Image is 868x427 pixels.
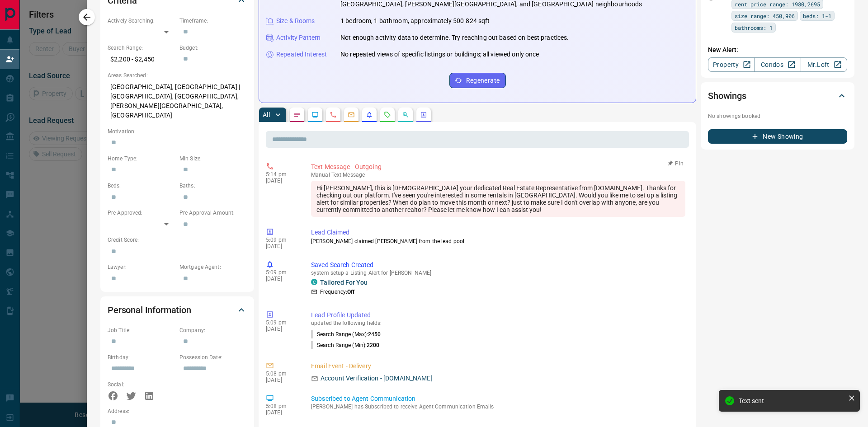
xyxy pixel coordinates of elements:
p: Min Size: [179,155,247,163]
p: Birthday: [108,353,175,361]
p: Timeframe: [179,17,247,25]
button: Pin [663,160,689,168]
p: Areas Searched: [108,71,247,80]
p: Search Range: [108,44,175,52]
p: No repeated views of specific listings or buildings; all viewed only once [340,50,539,59]
p: Subscribed to Agent Communication [311,394,685,404]
p: Baths: [179,182,247,190]
svg: Listing Alerts [366,111,373,118]
p: Saved Search Created [311,260,685,270]
svg: Requests [384,111,391,118]
p: Mortgage Agent: [179,263,247,271]
p: Pre-Approved: [108,209,175,217]
p: Home Type: [108,155,175,163]
p: Company: [179,326,247,334]
svg: Lead Browsing Activity [311,111,319,118]
p: Search Range (Min) : [311,341,380,349]
p: 5:09 pm [266,237,297,243]
p: [DATE] [266,276,297,282]
p: Job Title: [108,326,175,334]
svg: Opportunities [402,111,409,118]
p: $2,200 - $2,450 [108,52,175,67]
p: Text Message [311,172,685,178]
p: Lead Profile Updated [311,310,685,320]
span: beds: 1-1 [803,11,831,20]
div: Personal Information [108,299,247,321]
p: Text Message - Outgoing [311,162,685,172]
p: [DATE] [266,409,297,416]
p: [DATE] [266,243,297,249]
p: [DATE] [266,326,297,332]
p: 5:08 pm [266,371,297,377]
h2: Personal Information [108,303,191,317]
p: Motivation: [108,127,247,136]
p: Address: [108,407,247,415]
p: Possession Date: [179,353,247,361]
a: Tailored For You [320,279,368,286]
div: Hi [PERSON_NAME], this is [DEMOGRAPHIC_DATA] your dedicated Real Estate Representative from [DOMA... [311,181,685,217]
p: Lead Claimed [311,228,685,237]
p: Repeated Interest [276,50,327,59]
p: Budget: [179,44,247,52]
p: Size & Rooms [276,16,315,26]
p: No showings booked [708,112,847,120]
svg: Emails [348,111,355,118]
a: Condos [754,57,801,72]
span: bathrooms: 1 [735,23,773,32]
span: size range: 450,906 [735,11,795,20]
a: Mr.Loft [801,57,847,72]
p: Social: [108,380,175,389]
p: updated the following fields: [311,320,685,326]
p: system setup a Listing Alert for [PERSON_NAME] [311,270,685,276]
p: All [263,112,270,118]
p: Frequency: [320,288,354,296]
button: New Showing [708,129,847,144]
p: Lawyer: [108,263,175,271]
strong: Off [347,289,354,295]
span: 2200 [367,342,379,348]
svg: Calls [330,111,337,118]
p: Activity Pattern [276,33,321,42]
p: [PERSON_NAME] claimed [PERSON_NAME] from the lead pool [311,237,685,245]
p: Search Range (Max) : [311,330,381,338]
p: 5:09 pm [266,319,297,326]
p: Email Event - Delivery [311,361,685,371]
p: 1 bedroom, 1 bathroom, approximately 500-824 sqft [340,16,490,26]
p: 5:09 pm [266,269,297,276]
button: Regenerate [449,73,506,88]
h2: Showings [708,89,746,103]
a: Property [708,57,755,72]
div: Showings [708,85,847,107]
span: 2450 [368,331,381,338]
p: 5:14 pm [266,171,297,178]
p: [GEOGRAPHIC_DATA], [GEOGRAPHIC_DATA] | [GEOGRAPHIC_DATA], [GEOGRAPHIC_DATA], [PERSON_NAME][GEOGRA... [108,80,247,123]
p: Beds: [108,182,175,190]
div: Text sent [739,397,844,404]
p: New Alert: [708,45,847,55]
p: [PERSON_NAME] has Subscribed to receive Agent Communication Emails [311,404,685,410]
svg: Notes [293,111,301,118]
p: Account Verification - [DOMAIN_NAME] [321,374,433,383]
p: Not enough activity data to determine. Try reaching out based on best practices. [340,33,569,42]
p: [DATE] [266,178,297,184]
p: Actively Searching: [108,17,175,25]
p: Credit Score: [108,236,247,244]
span: manual [311,172,330,178]
svg: Agent Actions [420,111,427,118]
div: condos.ca [311,279,317,285]
p: Pre-Approval Amount: [179,209,247,217]
p: [DATE] [266,377,297,383]
p: 5:08 pm [266,403,297,409]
